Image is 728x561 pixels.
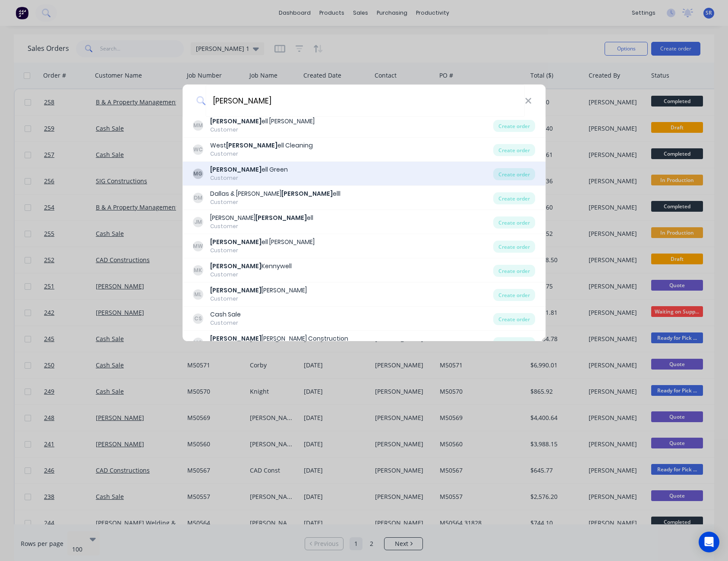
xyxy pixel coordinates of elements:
div: [PERSON_NAME] Construction [210,334,348,343]
b: [PERSON_NAME] [210,334,262,343]
div: Create order [493,289,535,301]
div: Create order [493,168,535,180]
div: MG [193,169,203,179]
div: ell Green [210,165,288,174]
div: Customer [210,247,315,254]
div: MC [193,338,203,348]
div: Customer [210,174,288,182]
b: [PERSON_NAME] [210,117,262,125]
b: [PERSON_NAME] [210,238,262,246]
div: CS [193,313,203,324]
b: [PERSON_NAME] [210,262,262,270]
div: Kennywell [210,262,292,271]
b: [PERSON_NAME] [281,189,333,198]
div: ell [PERSON_NAME] [210,117,315,126]
div: Customer [210,319,241,327]
div: JM [193,217,203,227]
b: [PERSON_NAME] [255,213,307,222]
div: Customer [210,223,313,230]
div: [PERSON_NAME] ell [210,213,313,223]
div: Create order [493,337,535,349]
input: Enter a customer name to create a new order... [205,85,525,117]
div: Customer [210,271,292,279]
div: ML [193,289,203,300]
div: Create order [493,241,535,253]
div: DM [193,193,203,203]
div: Create order [493,265,535,277]
b: [PERSON_NAME] [226,141,277,150]
div: Customer [210,198,340,206]
div: Customer [210,295,307,303]
div: [PERSON_NAME] [210,286,307,295]
div: Customer [210,150,313,158]
div: Create order [493,120,535,132]
div: MK [193,265,203,276]
div: Customer [210,126,315,134]
div: Create order [493,216,535,229]
div: MW [193,241,203,251]
div: Dallas & [PERSON_NAME] elll [210,189,340,198]
div: Create order [493,192,535,204]
div: MM [193,120,203,131]
div: Create order [493,144,535,156]
div: West ell Cleaning [210,141,313,150]
div: WC [193,144,203,155]
div: Create order [493,313,535,325]
b: [PERSON_NAME] [210,165,262,174]
div: ell [PERSON_NAME] [210,238,315,247]
div: Cash Sale [210,310,241,319]
div: Open Intercom Messenger [699,532,719,552]
b: [PERSON_NAME] [210,286,262,295]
